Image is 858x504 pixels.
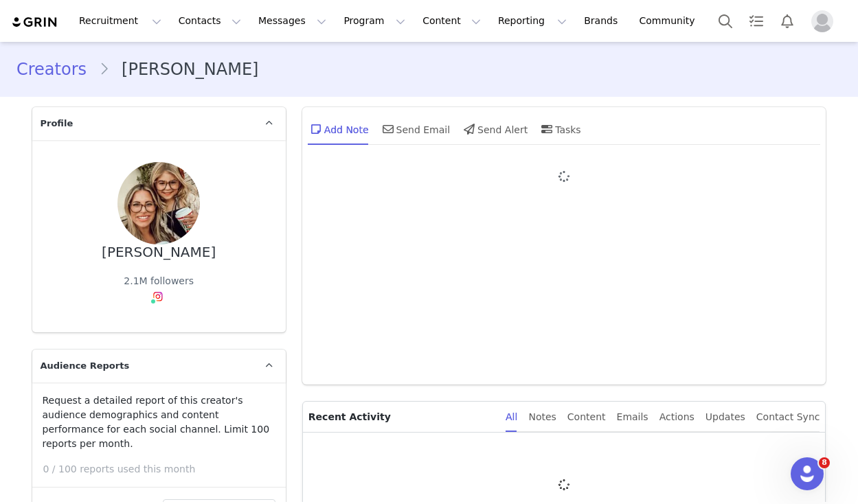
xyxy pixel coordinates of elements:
a: Tasks [741,5,771,36]
p: Recent Activity [308,402,495,432]
div: [PERSON_NAME] [102,244,216,260]
a: Creators [16,57,99,82]
a: Brands [576,5,630,36]
div: Actions [659,402,695,433]
p: Request a detailed report of this creator's audience demographics and content performance for eac... [43,393,275,451]
button: Reporting [490,5,575,36]
button: Content [414,5,489,36]
div: Send Alert [461,113,528,146]
img: placeholder-profile.jpg [811,10,833,32]
button: Notifications [772,5,802,36]
div: Emails [617,402,648,433]
button: Messages [250,5,335,36]
span: 8 [819,457,830,468]
div: Contact Sync [756,402,820,433]
img: instagram.svg [153,291,163,302]
iframe: Intercom live chat [791,457,824,490]
button: Profile [803,10,847,32]
div: Notes [528,402,556,433]
div: Add Note [308,113,369,146]
div: All [506,402,517,433]
span: Profile [41,117,74,130]
img: dcf17646-91e8-43ac-b841-9718c53000a4.jpg [117,162,200,244]
button: Recruitment [71,5,170,36]
a: Community [631,5,710,36]
div: Content [567,402,606,433]
div: Tasks [539,113,581,146]
p: 0 / 100 reports used this month [43,462,286,477]
img: grin logo [11,16,59,29]
div: 2.1M followers [124,274,194,288]
div: Updates [705,402,745,433]
button: Search [710,5,741,36]
button: Program [335,5,414,36]
button: Contacts [170,5,249,36]
span: Audience Reports [41,359,130,373]
div: Send Email [380,113,451,146]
